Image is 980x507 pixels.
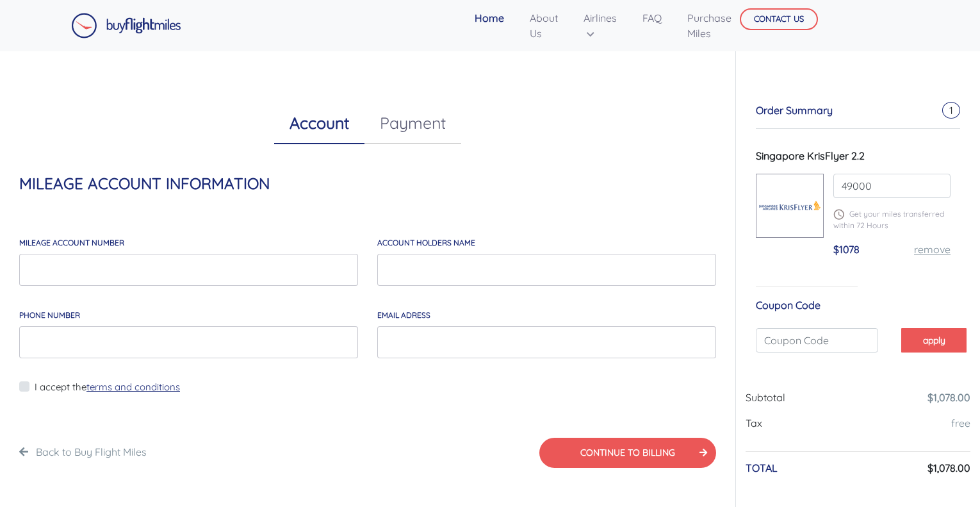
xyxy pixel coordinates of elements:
[901,328,967,352] button: apply
[746,417,762,429] span: Tax
[951,417,970,429] a: free
[833,243,860,256] span: $1078
[19,237,124,249] label: MILEAGE account number
[86,381,180,393] a: terms and conditions
[470,5,509,31] a: Home
[756,104,833,117] span: Order Summary
[914,243,951,256] a: remove
[539,438,716,468] button: CONTINUE TO BILLING
[19,174,716,193] h4: MILEAGE ACCOUNT INFORMATION
[19,310,80,321] label: Phone Number
[927,391,970,404] a: $1,078.00
[637,5,667,31] a: FAQ
[833,208,951,231] p: Get your miles transferred within 72 Hours
[35,380,180,395] label: I accept the
[740,8,818,30] button: CONTACT US
[364,103,461,144] a: Payment
[71,10,181,42] a: Buy Flight Miles Logo
[942,102,960,119] span: 1
[756,191,824,220] img: Singapore-KrisFlyer.png
[71,13,181,38] img: Buy Flight Miles Logo
[682,5,737,46] a: Purchase Miles
[36,445,147,458] a: Back to Buy Flight Miles
[756,328,879,353] input: Coupon Code
[525,5,563,46] a: About Us
[377,237,475,249] label: account holders NAME
[746,462,778,474] h6: TOTAL
[578,5,622,46] a: Airlines
[377,310,430,321] label: email adress
[756,299,821,312] span: Coupon Code
[274,103,364,144] a: Account
[927,462,970,474] h6: $1,078.00
[833,209,844,220] img: schedule.png
[746,391,785,404] span: Subtotal
[756,149,865,162] span: Singapore KrisFlyer 2.2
